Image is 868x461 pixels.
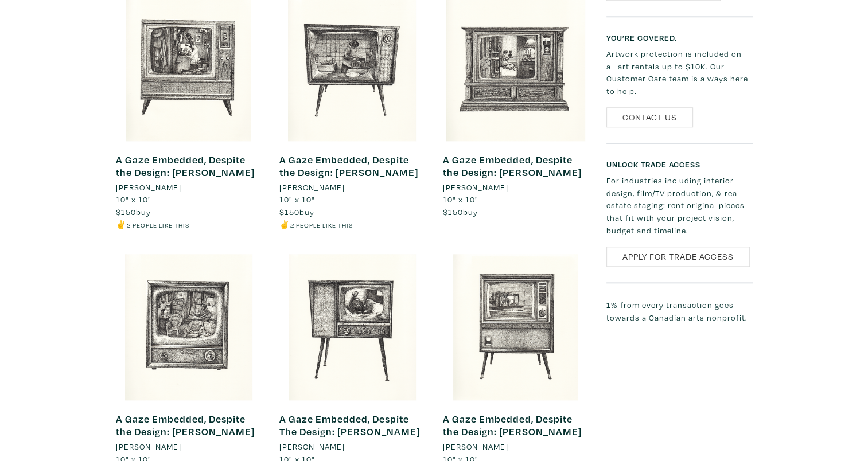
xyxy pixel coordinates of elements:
[606,247,750,267] a: Apply for Trade Access
[116,153,255,179] a: A Gaze Embedded, Despite the Design: [PERSON_NAME]
[442,440,589,453] a: [PERSON_NAME]
[442,194,478,205] span: 10" x 10"
[279,181,344,194] li: [PERSON_NAME]
[606,33,753,42] h6: You’re covered.
[279,440,425,453] a: [PERSON_NAME]
[442,412,581,438] a: A Gaze Embedded, Despite the Design: [PERSON_NAME]
[279,181,425,194] a: [PERSON_NAME]
[442,153,581,179] a: A Gaze Embedded, Despite the Design: [PERSON_NAME]
[442,206,477,217] span: buy
[116,440,262,453] a: [PERSON_NAME]
[116,181,181,194] li: [PERSON_NAME]
[442,181,508,194] li: [PERSON_NAME]
[442,206,462,217] span: $150
[116,218,262,231] li: ✌️
[279,440,344,453] li: [PERSON_NAME]
[116,194,151,205] span: 10" x 10"
[279,153,418,179] a: A Gaze Embedded, Despite the Design: [PERSON_NAME]
[116,181,262,194] a: [PERSON_NAME]
[606,299,753,323] p: 1% from every transaction goes towards a Canadian arts nonprofit.
[279,206,299,217] span: $150
[606,107,693,127] a: Contact Us
[127,221,189,229] small: 2 people like this
[116,412,255,438] a: A Gaze Embedded, Despite the Design: [PERSON_NAME]
[279,194,314,205] span: 10" x 10"
[606,48,753,97] p: Artwork protection is included on all art rentals up to $10K. Our Customer Care team is always he...
[442,181,589,194] a: [PERSON_NAME]
[606,159,753,169] h6: Unlock Trade Access
[116,440,181,453] li: [PERSON_NAME]
[442,440,508,453] li: [PERSON_NAME]
[279,206,314,217] span: buy
[606,174,753,236] p: For industries including interior design, film/TV production, & real estate staging: rent origina...
[290,221,352,229] small: 2 people like this
[116,206,136,217] span: $150
[279,412,419,438] a: A Gaze Embedded, Despite The Design: [PERSON_NAME]
[116,206,151,217] span: buy
[279,218,425,231] li: ✌️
